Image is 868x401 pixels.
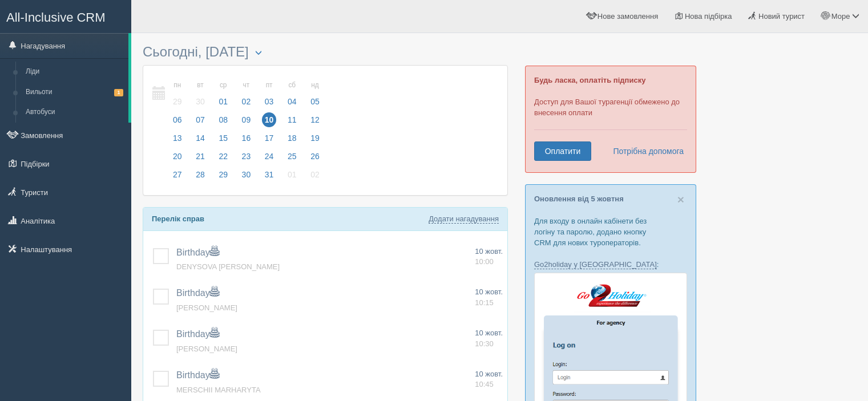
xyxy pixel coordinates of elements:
span: 14 [193,131,208,145]
a: 30 [236,168,257,187]
small: ср [216,80,231,90]
span: 09 [239,112,254,127]
span: 24 [262,149,277,164]
a: Оплатити [534,141,591,161]
span: 05 [308,94,322,109]
a: 10 жовт. 10:00 [475,246,503,268]
span: 01 [285,167,300,182]
span: 17 [262,131,277,145]
a: 13 [167,132,188,150]
button: Close [677,193,684,205]
span: 10:00 [475,257,494,266]
h3: Сьогодні, [DATE] [143,44,508,59]
span: 30 [193,94,208,109]
small: пн [170,80,185,90]
a: Go2holiday у [GEOGRAPHIC_DATA] [534,260,657,269]
a: 24 [259,150,280,168]
span: 29 [170,94,185,109]
a: Birthday [176,370,219,380]
a: Оновлення від 5 жовтня [534,195,624,203]
p: : [534,259,687,270]
span: 10:45 [475,380,494,388]
span: 18 [285,131,300,145]
a: 11 [281,114,303,132]
span: 31 [262,167,277,182]
a: 18 [281,132,303,150]
small: чт [239,80,254,90]
a: 10 жовт. 10:45 [475,369,503,390]
a: вт 30 [189,74,211,114]
span: 27 [170,167,185,182]
a: 16 [236,132,257,150]
a: All-Inclusive CRM [1,1,131,32]
a: нд 05 [304,74,323,114]
small: нд [308,80,322,90]
a: 10 [259,114,280,132]
span: 12 [308,112,322,127]
a: Додати нагадування [429,214,499,224]
a: 06 [167,114,188,132]
a: 28 [189,168,211,187]
a: 26 [304,150,323,168]
a: 07 [189,114,211,132]
span: 15 [216,131,231,145]
small: пт [262,80,277,90]
span: 06 [170,112,185,127]
span: 10 жовт. [475,329,503,337]
a: 09 [236,114,257,132]
b: Будь ласка, оплатіть підписку [534,76,645,84]
a: DENYSOVA [PERSON_NAME] [176,262,280,271]
span: Нове замовлення [597,12,658,21]
span: 13 [170,131,185,145]
span: 11 [285,112,300,127]
a: пт 03 [259,74,280,114]
span: 02 [308,167,322,182]
span: 10 [262,112,277,127]
a: 21 [189,150,211,168]
a: ср 01 [212,74,234,114]
a: Ліди [21,62,128,82]
span: 19 [308,131,322,145]
span: 30 [239,167,254,182]
a: 08 [212,114,234,132]
a: сб 04 [281,74,303,114]
span: 10:30 [475,339,494,348]
span: 10:15 [475,298,494,307]
span: 1 [114,89,123,96]
a: 27 [167,168,188,187]
span: 10 жовт. [475,287,503,296]
a: 02 [304,168,323,187]
a: 19 [304,132,323,150]
span: 01 [216,94,231,109]
small: вт [193,80,208,90]
a: пн 29 [167,74,188,114]
span: 16 [239,131,254,145]
span: 07 [193,112,208,127]
a: чт 02 [236,74,257,114]
a: MERSCHII MARHARYTA [176,386,261,394]
a: 15 [212,132,234,150]
span: 29 [216,167,231,182]
span: 03 [262,94,277,109]
span: 23 [239,149,254,164]
a: Birthday [176,248,219,257]
a: 01 [281,168,303,187]
a: [PERSON_NAME] [176,303,237,312]
span: 08 [216,112,231,127]
a: 22 [212,150,234,168]
span: 22 [216,149,231,164]
span: 10 жовт. [475,370,503,378]
span: 20 [170,149,185,164]
a: 31 [259,168,280,187]
a: 25 [281,150,303,168]
b: Перелік справ [152,214,204,223]
span: Birthday [176,288,219,298]
a: [PERSON_NAME] [176,345,237,353]
span: Birthday [176,329,219,339]
a: 20 [167,150,188,168]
